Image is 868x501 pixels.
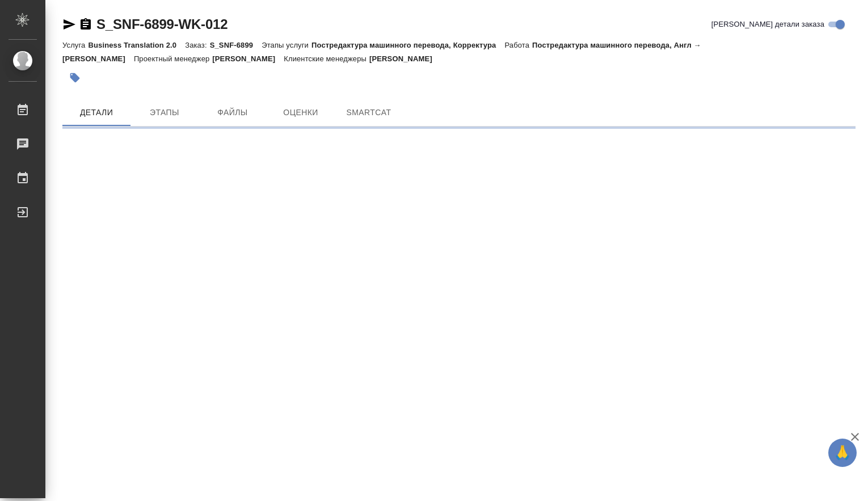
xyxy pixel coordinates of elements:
[210,41,262,49] p: S_SNF-6899
[284,54,369,63] p: Клиентские менеджеры
[69,106,124,120] span: Детали
[185,41,209,49] p: Заказ:
[828,439,857,467] button: 🙏
[62,65,87,90] button: Добавить тэг
[62,18,76,31] button: Скопировать ссылку для ЯМессенджера
[88,41,185,49] p: Business Translation 2.0
[212,54,284,63] p: [PERSON_NAME]
[62,41,88,49] p: Услуга
[134,54,212,63] p: Проектный менеджер
[137,106,192,120] span: Этапы
[96,16,227,32] a: S_SNF-6899-WK-012
[79,18,92,31] button: Скопировать ссылку
[504,41,532,49] p: Работа
[833,441,852,465] span: 🙏
[205,106,260,120] span: Файлы
[262,41,311,49] p: Этапы услуги
[369,54,441,63] p: [PERSON_NAME]
[273,106,328,120] span: Оценки
[342,106,396,120] span: SmartCat
[711,19,824,30] span: [PERSON_NAME] детали заказа
[311,41,504,49] p: Постредактура машинного перевода, Корректура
